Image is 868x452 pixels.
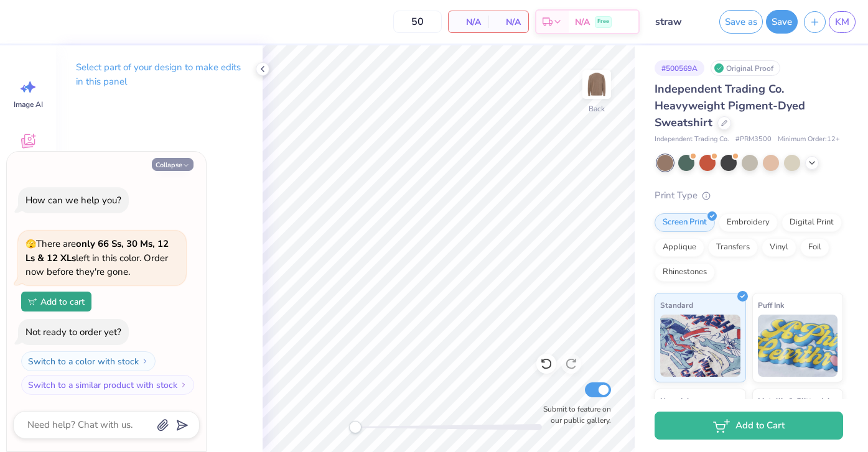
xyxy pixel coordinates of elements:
[575,16,590,29] span: N/A
[782,213,842,232] div: Digital Print
[719,10,763,34] button: Save as
[711,60,780,76] div: Original Proof
[76,60,243,89] p: Select part of your design to make edits in this panel
[349,421,362,433] div: Accessibility label
[829,11,856,33] a: KM
[762,238,796,257] div: Vinyl
[655,238,704,257] div: Applique
[456,16,481,29] span: N/A
[660,394,691,407] span: Neon Ink
[719,213,778,232] div: Embroidery
[21,351,156,371] button: Switch to a color with stock
[26,238,169,278] span: There are left in this color. Order now before they're gone.
[758,298,784,311] span: Puff Ink
[28,298,37,305] img: Add to cart
[655,60,704,76] div: # 500569A
[496,16,521,29] span: N/A
[589,103,605,114] div: Back
[597,17,609,26] span: Free
[655,263,715,282] div: Rhinestones
[660,315,740,377] img: Standard
[758,315,838,377] img: Puff Ink
[26,238,169,264] strong: only 66 Ss, 30 Ms, 12 Ls & 12 XLs
[14,99,43,109] span: Image AI
[655,188,843,203] div: Print Type
[655,81,805,130] span: Independent Trading Co. Heavyweight Pigment-Dyed Sweatshirt
[21,375,194,395] button: Switch to a similar product with stock
[766,10,798,34] button: Save
[660,298,693,311] span: Standard
[26,326,121,338] div: Not ready to order yet?
[536,404,611,426] label: Submit to feature on our public gallery.
[800,238,829,257] div: Foil
[21,292,91,311] button: Add to cart
[778,134,840,145] span: Minimum Order: 12 +
[180,381,187,389] img: Switch to a similar product with stock
[655,213,715,232] div: Screen Print
[655,412,843,440] button: Add to Cart
[26,194,121,206] div: How can we help you?
[735,134,772,145] span: # PRM3500
[646,9,707,34] input: Untitled Design
[26,238,36,250] span: 🫣
[393,11,442,33] input: – –
[758,394,831,407] span: Metallic & Glitter Ink
[835,15,849,29] span: KM
[584,72,609,97] img: Back
[141,357,149,365] img: Switch to a color with stock
[152,158,194,171] button: Collapse
[708,238,758,257] div: Transfers
[655,134,729,145] span: Independent Trading Co.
